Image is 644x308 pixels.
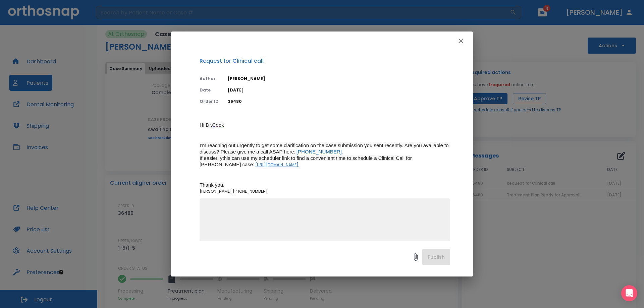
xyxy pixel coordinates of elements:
span: Cook [212,122,224,128]
p: [DATE] [228,87,450,93]
a: Cook [212,122,224,128]
div: Open Intercom Messenger [621,285,637,301]
p: [PERSON_NAME] [228,76,450,82]
span: If easier, ythis can use my scheduler link to find a convenient time to schedule a Clinical Call ... [200,155,413,167]
p: Author [200,76,220,82]
p: Order ID [200,99,220,105]
p: . [200,142,450,168]
p: Date [200,87,220,93]
span: Thank you, [200,182,224,188]
span: [PHONE_NUMBER] [297,149,342,155]
a: [PHONE_NUMBER] [297,149,342,155]
p: [PERSON_NAME] [PHONE_NUMBER] [200,182,450,194]
span: Hi Dr. [200,122,212,128]
p: Request for Clinical call [200,57,450,65]
p: 36480 [228,99,450,105]
span: I’m reaching out urgently to get some clarification on the case submission you sent recently. Are... [200,142,450,155]
a: [URL][DOMAIN_NAME] [255,162,299,168]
